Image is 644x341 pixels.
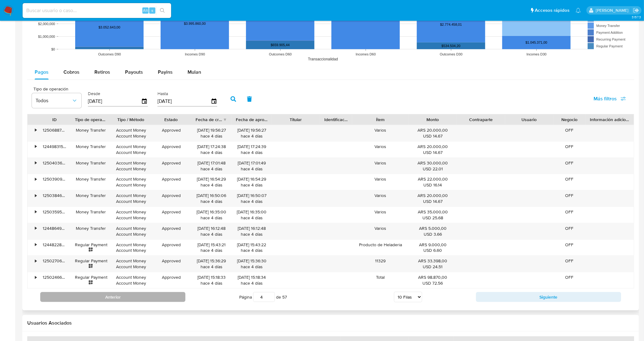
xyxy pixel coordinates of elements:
[143,7,148,13] span: Alt
[156,6,169,15] button: search-icon
[633,7,639,14] a: Salir
[576,8,581,13] a: Notificaciones
[632,15,641,20] span: 3.157.3
[535,7,569,14] span: Accesos rápidos
[23,7,171,15] input: Buscar usuario o caso...
[27,320,634,326] h2: Usuarios Asociados
[151,7,153,13] span: s
[596,7,631,13] p: leandro.caroprese@mercadolibre.com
